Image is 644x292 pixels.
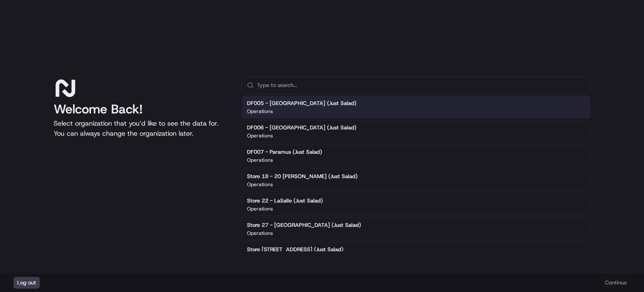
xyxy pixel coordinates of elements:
[247,132,273,139] p: Operations
[54,102,228,117] h1: Welcome Back!
[54,118,228,139] p: Select organization that you’d like to see the data for. You can always change the organization l...
[247,124,356,132] h2: DF006 - [GEOGRAPHIC_DATA] (Just Salad)
[247,205,273,212] p: Operations
[247,246,343,253] h2: Store [STREET_ADDRESS] (Just Salad)
[247,173,358,180] h2: Store 18 - 20 [PERSON_NAME] (Just Salad)
[247,148,322,156] h2: DF007 - Paramus (Just Salad)
[247,230,273,237] p: Operations
[247,181,273,188] p: Operations
[247,100,356,107] h2: DF005 - [GEOGRAPHIC_DATA] (Just Salad)
[247,197,323,205] h2: Store 22 - LaSalle (Just Salad)
[247,108,273,115] p: Operations
[13,277,40,289] button: Log out
[247,157,273,163] p: Operations
[257,77,585,94] input: Type to search...
[247,221,361,229] h2: Store 27 - [GEOGRAPHIC_DATA] (Just Salad)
